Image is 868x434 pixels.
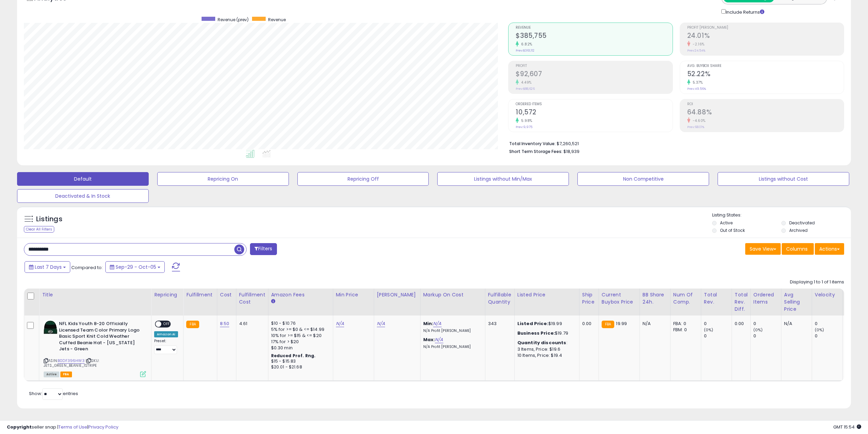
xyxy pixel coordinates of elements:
[154,291,180,298] div: Repricing
[423,328,480,333] p: N/A Profit [PERSON_NAME]
[423,320,433,327] b: Min:
[336,291,371,298] div: Min Price
[753,327,763,333] small: (0%)
[336,320,344,327] a: N/A
[516,26,672,30] span: Revenue
[435,336,443,343] a: N/A
[815,243,844,255] button: Actions
[815,333,842,339] div: 0
[271,321,328,326] div: $10 - $10.76
[687,48,705,53] small: Prev: 24.54%
[704,291,729,306] div: Total Rev.
[517,330,555,336] b: Business Price:
[789,220,815,226] label: Deactivated
[516,64,672,68] span: Profit
[687,64,844,68] span: Avg. Buybox Share
[220,320,230,327] a: 8.50
[687,125,704,129] small: Prev: 68.01%
[616,320,627,327] span: 19.99
[516,48,534,53] small: Prev: $361,112
[720,220,733,226] label: Active
[516,87,535,91] small: Prev: $88,626
[517,339,567,346] b: Quantity discounts
[297,172,429,186] button: Repricing Off
[488,291,512,306] div: Fulfillable Quantity
[488,321,509,327] div: 343
[563,148,579,155] span: $18,939
[784,321,807,327] div: N/A
[735,321,745,327] div: 0.00
[784,291,809,313] div: Avg Selling Price
[516,102,672,106] span: Ordered Items
[753,333,781,339] div: 0
[643,291,667,306] div: BB Share 24h.
[105,261,165,273] button: Sep-29 - Oct-05
[7,424,118,431] div: seller snap | |
[44,321,146,376] div: ASIN:
[687,26,844,30] span: Profit [PERSON_NAME]
[17,189,149,203] button: Deactivated & In Stock
[786,246,808,252] span: Columns
[735,291,748,313] div: Total Rev. Diff.
[712,212,851,219] p: Listing States:
[517,330,574,336] div: $19.79
[420,289,485,316] th: The percentage added to the cost of goods (COGS) that forms the calculator for Min & Max prices.
[58,358,85,364] a: B0DF396HW3
[271,326,328,333] div: 5% for >= $0 & <= $14.99
[704,321,732,327] div: 0
[687,70,844,79] h2: 52.22%
[517,340,574,346] div: :
[582,321,593,327] div: 0.00
[220,291,233,298] div: Cost
[36,214,62,224] h5: Listings
[716,8,773,16] div: Include Returns
[745,243,781,255] button: Save View
[186,291,214,298] div: Fulfillment
[60,372,72,377] span: FBA
[690,80,703,85] small: 5.37%
[673,321,696,327] div: FBA: 0
[519,42,532,47] small: 6.82%
[687,102,844,106] span: ROI
[602,321,614,328] small: FBA
[377,320,385,327] a: N/A
[25,261,70,273] button: Last 7 Days
[687,108,844,117] h2: 64.88%
[673,291,698,306] div: Num of Comp.
[271,353,316,359] b: Reduced Prof. Rng.
[42,291,148,298] div: Title
[720,227,745,233] label: Out of Stock
[7,424,32,430] strong: Copyright
[687,87,706,91] small: Prev: 49.56%
[44,358,99,368] span: | SKU: JETS_GREEN_BEANIE_1STRIPE
[268,17,286,23] span: Revenue
[753,321,781,327] div: 0
[239,291,265,306] div: Fulfillment Cost
[753,291,778,306] div: Ordered Items
[271,298,275,305] small: Amazon Fees.
[789,227,808,233] label: Archived
[44,321,57,334] img: 51YVyF2CsnL._SL40_.jpg
[815,291,840,298] div: Velocity
[271,364,328,370] div: $20.01 - $21.68
[509,139,839,147] li: $7,260,521
[577,172,709,186] button: Non Competitive
[161,321,172,327] span: OFF
[17,172,149,186] button: Default
[790,279,844,285] div: Displaying 1 to 1 of 1 items
[437,172,569,186] button: Listings without Min/Max
[71,264,103,271] span: Compared to:
[687,32,844,41] h2: 24.01%
[154,331,178,337] div: Amazon AI
[433,320,441,327] a: N/A
[519,118,532,123] small: 5.98%
[516,32,672,41] h2: $385,755
[35,264,62,270] span: Last 7 Days
[59,321,142,354] b: NFL Kids Youth 8-20 Officially Licensed Team Color Primary Logo Basic Sport Knit Cold Weather Cuf...
[186,321,199,328] small: FBA
[44,372,59,377] span: All listings currently available for purchase on Amazon
[423,345,480,349] p: N/A Profit [PERSON_NAME]
[24,226,54,233] div: Clear All Filters
[271,333,328,339] div: 10% for >= $15 & <= $20
[271,359,328,364] div: $15 - $15.83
